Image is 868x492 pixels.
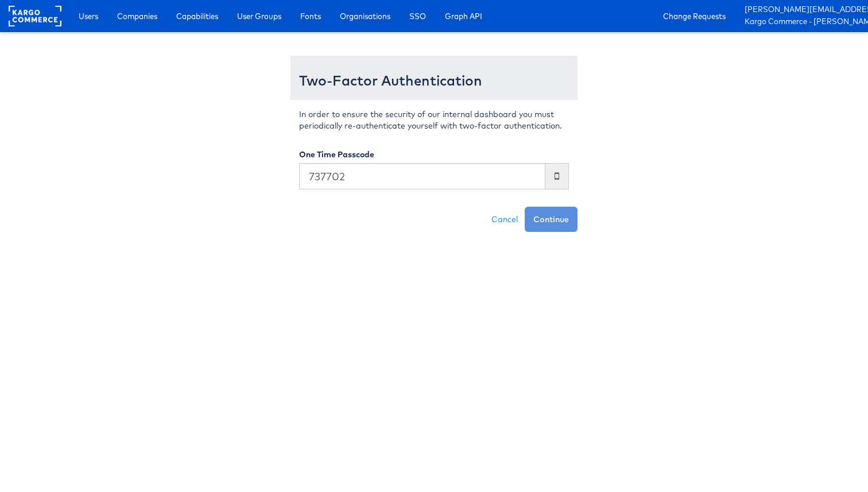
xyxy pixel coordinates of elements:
a: Cancel [485,207,525,232]
span: Companies [117,10,157,22]
a: Graph API [436,6,491,26]
a: User Groups [228,6,290,26]
a: Companies [108,6,166,26]
span: Graph API [445,10,482,22]
span: Capabilities [176,10,218,22]
a: Change Requests [654,6,734,26]
span: SSO [409,10,426,22]
span: Organisations [340,10,390,22]
h3: Two-Factor Authentication [299,73,569,88]
a: Kargo Commerce - [PERSON_NAME] [745,16,859,28]
label: One Time Passcode [299,149,374,160]
a: Fonts [292,6,330,26]
a: SSO [401,6,435,26]
button: Continue [525,207,578,232]
span: Fonts [300,10,321,22]
span: User Groups [237,10,281,22]
input: Enter the code [299,163,545,189]
a: Organisations [331,6,399,26]
p: In order to ensure the security of our internal dashboard you must periodically re-authenticate y... [299,109,569,131]
a: [PERSON_NAME][EMAIL_ADDRESS][DOMAIN_NAME] [745,4,859,16]
a: Capabilities [168,6,227,26]
a: Users [70,6,107,26]
span: Users [79,10,98,22]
